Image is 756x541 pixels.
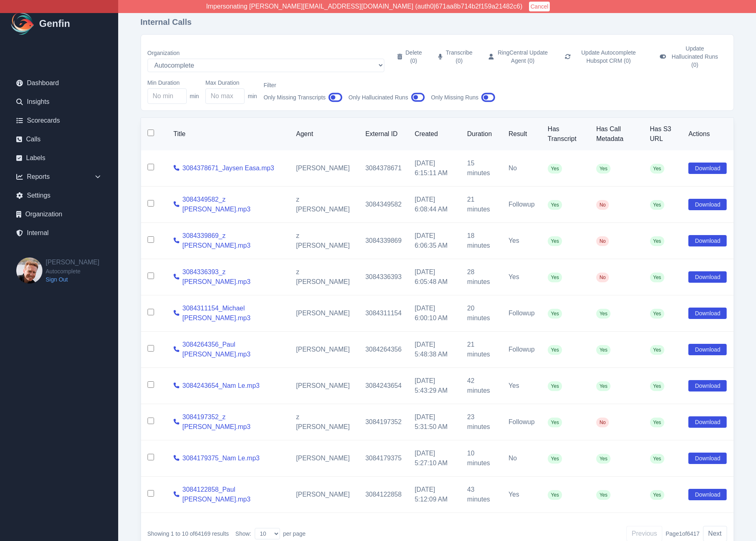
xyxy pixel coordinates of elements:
span: Yes [650,309,665,319]
a: Insights [10,94,108,110]
a: View call details [174,417,179,427]
td: 21 minutes [461,187,502,223]
td: [DATE] 5:31:50 AM [408,404,461,440]
button: Delete (0) [391,41,429,72]
a: View call details [174,272,179,282]
span: Yes [596,454,611,464]
td: Followup [502,295,541,332]
span: Yes [596,164,611,174]
td: [PERSON_NAME] [290,440,359,477]
td: 20 minutes [461,295,502,332]
button: RingCentral Update Agent (0) [482,41,555,72]
td: [DATE] 6:15:11 AM [408,150,461,187]
button: Download [688,416,727,428]
span: No [596,418,609,427]
span: 64169 [195,530,211,537]
input: No min [148,88,187,104]
td: [PERSON_NAME] [290,368,359,404]
span: Only Hallucinated Runs [348,93,408,101]
th: Has Call Metadata [590,118,644,150]
a: Internal [10,225,108,241]
span: Yes [548,200,562,210]
th: Created [408,118,461,150]
a: 3084311154_Michael [PERSON_NAME].mp3 [183,303,283,323]
a: View call details [174,163,179,173]
td: No [502,440,541,477]
p: Showing to of results [148,530,229,538]
td: Followup [502,404,541,440]
a: Sign Out [46,275,99,284]
td: 3084197352 [359,404,408,440]
a: View call details [174,345,179,354]
td: 42 minutes [461,368,502,404]
td: 3084243654 [359,368,408,404]
span: Yes [650,490,665,500]
td: [PERSON_NAME] [290,332,359,368]
span: Yes [596,345,611,355]
td: 43 minutes [461,477,502,513]
span: Yes [548,273,562,282]
a: View call details [174,200,179,209]
a: Dashboard [10,75,108,91]
td: [DATE] 6:08:44 AM [408,187,461,223]
input: No max [205,88,245,104]
span: Yes [548,418,562,427]
span: Yes [596,309,611,319]
button: Transcribe (0) [432,41,479,72]
span: No [596,273,609,282]
span: 10 [182,530,188,537]
td: Yes [502,223,541,259]
button: Update Autocomplete Hubspot CRM (0) [558,41,650,72]
span: Yes [650,273,665,282]
span: 1 [171,530,174,537]
span: Yes [548,345,562,355]
td: [DATE] 5:48:38 AM [408,332,461,368]
a: 3084179375_Nam Le.mp3 [183,453,260,463]
a: 3084378671_Jaysen Easa.mp3 [183,163,274,173]
th: Has S3 URL [644,118,682,150]
span: Yes [650,454,665,464]
img: Logo [10,11,36,37]
span: Yes [650,381,665,391]
a: 3084336393_z [PERSON_NAME].mp3 [183,267,283,287]
label: Min Duration [148,79,199,87]
td: 23 minutes [461,404,502,440]
button: Download [688,344,727,355]
td: [DATE] 6:06:35 AM [408,223,461,259]
td: z [PERSON_NAME] [290,223,359,259]
td: 21 minutes [461,332,502,368]
td: 3084311154 [359,295,408,332]
td: [PERSON_NAME] [290,150,359,187]
td: 3084339869 [359,223,408,259]
button: Download [688,453,727,464]
button: Cancel [529,2,550,11]
span: Page 1 of 6417 [666,530,699,538]
span: Yes [596,490,611,500]
button: Download [688,163,727,174]
th: Agent [290,118,359,150]
label: Show: [236,530,251,538]
th: Title [167,118,290,150]
button: Download [688,380,727,391]
th: Result [502,118,541,150]
td: z [PERSON_NAME] [290,187,359,223]
a: Settings [10,187,108,204]
a: 3084197352_z [PERSON_NAME].mp3 [183,412,283,432]
h1: Internal Calls [141,16,734,28]
td: Yes [502,368,541,404]
span: Yes [596,381,611,391]
span: Yes [650,418,665,427]
a: View call details [174,236,179,246]
span: Yes [548,164,562,174]
button: Download [688,235,727,246]
th: Actions [682,118,733,150]
span: Only Missing Transcripts [264,93,326,101]
button: Download [688,308,727,319]
td: 3084264356 [359,332,408,368]
a: Calls [10,131,108,147]
div: Reports [10,169,108,185]
td: 28 minutes [461,259,502,295]
span: Yes [650,236,665,246]
a: View call details [174,308,179,318]
span: Yes [548,454,562,464]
